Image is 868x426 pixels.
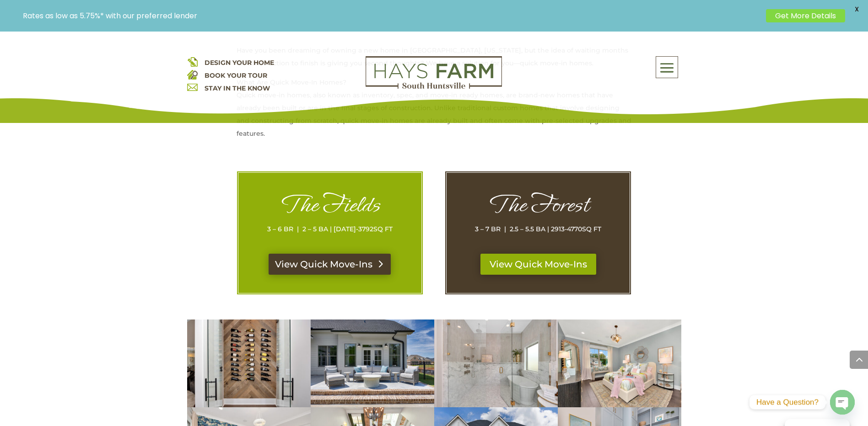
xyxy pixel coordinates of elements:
[205,84,270,92] a: STAY IN THE KNOW
[311,319,434,407] img: 2106-Forest-Gate-8-400x284.jpg
[465,191,611,223] h1: The Forest
[205,59,274,67] a: DESIGN YOUR HOME
[23,11,761,20] p: Rates as low as 5.75%* with our preferred lender
[366,83,502,91] a: hays farm homes huntsville development
[205,71,267,80] a: BOOK YOUR TOUR
[582,225,601,233] span: SQ FT
[366,56,502,89] img: Logo
[269,254,391,275] a: View Quick Move-Ins
[187,56,198,67] img: design your home
[480,254,596,275] a: View Quick Move-Ins
[267,225,373,233] span: 3 – 6 BR | 2 – 5 BA | [DATE]-3792
[434,319,558,407] img: 2106-Forest-Gate-61-400x284.jpg
[187,319,311,407] img: 2106-Forest-Gate-27-400x284.jpg
[187,69,198,80] img: book your home tour
[850,2,863,16] span: X
[373,225,393,233] span: SQ FT
[558,319,681,407] img: 2106-Forest-Gate-82-400x284.jpg
[257,191,403,223] h1: The Fields
[465,223,611,235] p: 3 – 7 BR | 2.5 – 5.5 BA | 2913-4770
[766,9,845,22] a: Get More Details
